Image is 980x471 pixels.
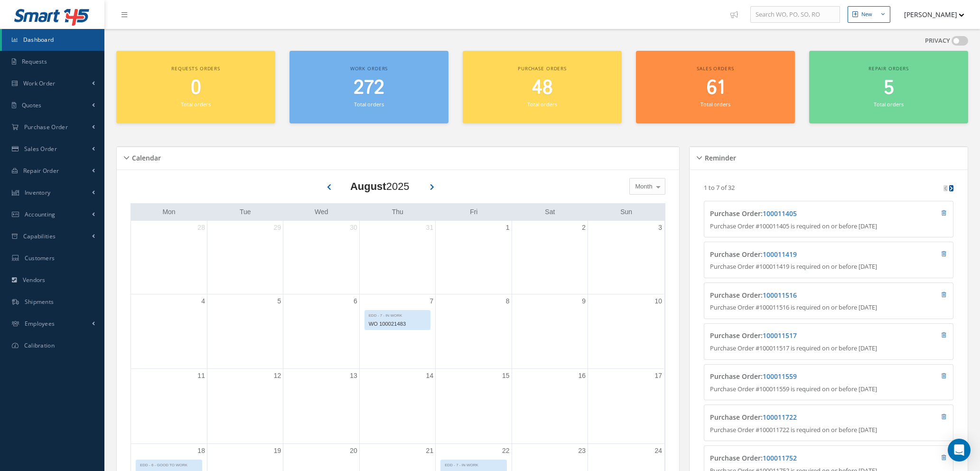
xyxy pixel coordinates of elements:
[576,369,588,383] a: August 16, 2025
[468,206,479,218] a: Friday
[24,123,68,131] span: Purchase Order
[884,75,894,102] span: 5
[761,372,797,381] span: :
[809,51,968,123] a: Repair orders 5 Total orders
[289,51,448,123] a: Work orders 272 Total orders
[441,460,506,468] div: EDD - 7 - IN WORK
[25,188,51,197] span: Inventory
[23,276,46,284] span: Vendors
[348,369,359,383] a: August 13, 2025
[359,221,435,294] td: July 31, 2025
[129,151,161,162] h5: Calendar
[761,413,797,422] span: :
[350,65,388,72] span: Work orders
[500,369,512,383] a: August 15, 2025
[861,10,872,19] div: New
[588,369,664,443] td: August 17, 2025
[365,319,430,330] div: WO 100021483
[359,369,435,443] td: August 14, 2025
[702,151,736,162] h5: Reminder
[22,57,47,66] span: Requests
[136,460,202,468] div: EDD - 6 - GOOD TO WORK
[761,331,797,340] span: :
[348,444,359,458] a: August 20, 2025
[272,369,283,383] a: August 12, 2025
[653,294,664,308] a: August 10, 2025
[710,262,947,272] p: Purchase Order #100011419 is required on or before [DATE]
[390,206,405,218] a: Thursday
[512,294,588,368] td: August 9, 2025
[283,369,359,443] td: August 13, 2025
[704,183,735,192] p: 1 to 7 of 32
[750,6,840,23] input: Search WO, PO, SO, RO
[763,453,797,462] a: 100011752
[710,344,947,353] p: Purchase Order #100011517 is required on or before [DATE]
[424,221,436,235] a: July 31, 2025
[25,210,56,218] span: Accounting
[500,444,512,458] a: August 22, 2025
[436,369,512,443] td: August 15, 2025
[504,294,512,308] a: August 8, 2025
[618,206,634,218] a: Sunday
[22,101,42,109] span: Quotes
[354,101,383,108] small: Total orders
[710,385,947,394] p: Purchase Order #100011559 is required on or before [DATE]
[710,373,884,381] h4: Purchase Order
[580,221,588,235] a: August 2, 2025
[181,101,210,108] small: Total orders
[653,444,664,458] a: August 24, 2025
[23,79,56,87] span: Work Order
[710,210,884,218] h4: Purchase Order
[131,221,207,294] td: July 28, 2025
[196,369,207,383] a: August 11, 2025
[207,294,283,368] td: August 5, 2025
[424,369,436,383] a: August 14, 2025
[700,101,730,108] small: Total orders
[283,294,359,368] td: August 6, 2025
[207,369,283,443] td: August 12, 2025
[276,294,283,308] a: August 5, 2025
[207,221,283,294] td: July 29, 2025
[761,453,797,462] span: :
[272,221,283,235] a: July 29, 2025
[272,444,283,458] a: August 19, 2025
[365,311,430,319] div: EDD - 7 - IN WORK
[116,51,275,123] a: Requests orders 0 Total orders
[710,414,884,422] h4: Purchase Order
[763,291,797,300] a: 100011516
[763,250,797,259] a: 100011419
[895,5,964,24] button: [PERSON_NAME]
[24,341,55,349] span: Calibration
[359,294,435,368] td: August 7, 2025
[633,182,653,191] span: Month
[576,444,588,458] a: August 23, 2025
[424,444,436,458] a: August 21, 2025
[948,439,971,462] div: Open Intercom Messenger
[25,320,55,328] span: Employees
[313,206,330,218] a: Wednesday
[874,101,903,108] small: Total orders
[436,221,512,294] td: August 1, 2025
[761,291,797,300] span: :
[283,221,359,294] td: July 30, 2025
[925,36,950,46] label: PRIVACY
[131,369,207,443] td: August 11, 2025
[656,221,664,235] a: August 3, 2025
[512,221,588,294] td: August 2, 2025
[848,6,890,23] button: New
[518,65,567,72] span: Purchase orders
[763,209,797,218] a: 100011405
[710,454,884,462] h4: Purchase Order
[588,221,664,294] td: August 3, 2025
[196,444,207,458] a: August 18, 2025
[763,413,797,422] a: 100011722
[504,221,512,235] a: August 1, 2025
[463,51,622,123] a: Purchase orders 48 Total orders
[2,29,104,51] a: Dashboard
[761,209,797,218] span: :
[354,75,384,102] span: 272
[588,294,664,368] td: August 10, 2025
[23,232,56,240] span: Capabilities
[763,372,797,381] a: 100011559
[348,221,359,235] a: July 30, 2025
